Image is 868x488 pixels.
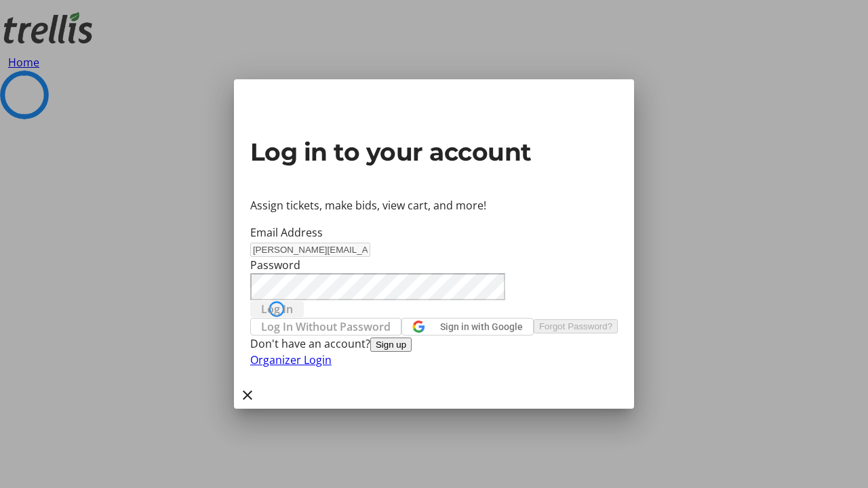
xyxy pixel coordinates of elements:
[250,352,332,367] a: Organizer Login
[370,338,412,352] button: Sign up
[250,197,618,213] p: Assign tickets, make bids, view cart, and more!
[534,319,618,333] button: Forgot Password?
[250,335,618,352] div: Don't have an account?
[250,258,300,272] label: Password
[234,382,261,409] button: Close
[250,243,370,257] input: Email Address
[250,134,618,170] h2: Log in to your account
[250,225,323,240] label: Email Address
